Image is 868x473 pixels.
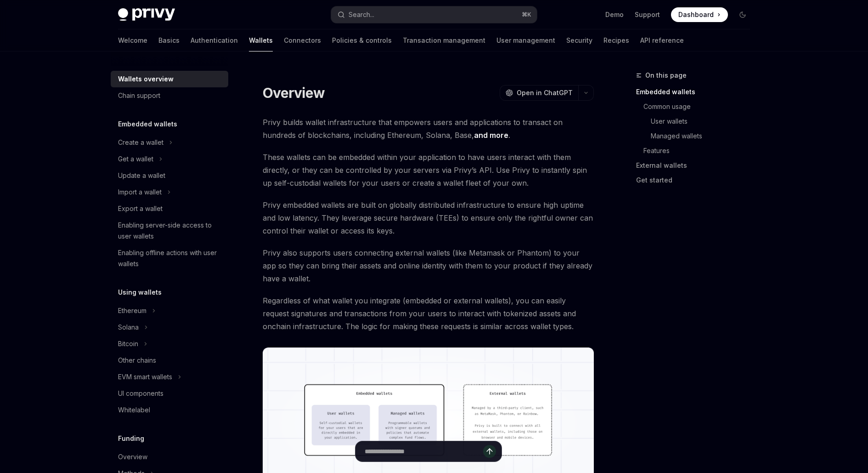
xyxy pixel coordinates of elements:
a: Welcome [118,29,147,51]
div: UI components [118,388,163,399]
div: Export a wallet [118,203,163,214]
button: Open in ChatGPT [500,85,578,101]
a: Policies & controls [332,29,392,51]
a: Export a wallet [111,200,228,217]
div: Bitcoin [118,338,138,349]
span: Privy builds wallet infrastructure that empowers users and applications to transact on hundreds o... [263,116,594,142]
a: Connectors [284,29,321,51]
a: External wallets [636,158,757,173]
div: Whitelabel [118,405,150,416]
button: Toggle Bitcoin section [111,336,228,352]
a: Security [566,29,592,51]
a: Basics [158,29,180,51]
a: Get started [636,173,757,188]
div: Other chains [118,355,156,366]
span: Privy also supports users connecting external wallets (like Metamask or Phantom) to your app so t... [263,246,594,285]
a: UI components [111,385,228,402]
a: Wallets [249,29,273,51]
a: Other chains [111,352,228,369]
a: Support [635,10,660,19]
span: ⌘ K [522,11,531,18]
a: Authentication [191,29,238,51]
div: Update a wallet [118,170,165,181]
h5: Embedded wallets [118,119,177,130]
button: Open search [331,6,537,23]
a: User wallets [636,114,757,129]
div: Solana [118,322,139,333]
button: Toggle Import a wallet section [111,184,228,200]
a: Common usage [636,99,757,114]
div: Enabling server-side access to user wallets [118,220,223,242]
a: Whitelabel [111,402,228,418]
span: Open in ChatGPT [517,88,573,97]
a: Demo [605,10,624,19]
button: Toggle dark mode [735,7,750,22]
button: Toggle Solana section [111,319,228,336]
div: Overview [118,451,147,462]
img: dark logo [118,8,175,21]
div: Search... [349,9,374,20]
a: Enabling offline actions with user wallets [111,245,228,272]
span: These wallets can be embedded within your application to have users interact with them directly, ... [263,151,594,189]
div: Import a wallet [118,187,162,198]
a: Dashboard [671,7,728,22]
div: Create a wallet [118,137,163,148]
a: User management [496,29,555,51]
div: EVM smart wallets [118,371,172,382]
button: Send message [483,445,496,458]
a: Wallets overview [111,71,228,87]
span: On this page [645,70,687,81]
a: Overview [111,449,228,465]
a: Embedded wallets [636,85,757,99]
a: Enabling server-side access to user wallets [111,217,228,245]
h5: Using wallets [118,287,162,298]
button: Toggle Get a wallet section [111,151,228,167]
a: Transaction management [403,29,485,51]
a: Managed wallets [636,129,757,143]
a: Chain support [111,87,228,104]
a: and more [474,131,508,140]
span: Regardless of what wallet you integrate (embedded or external wallets), you can easily request si... [263,294,594,333]
h1: Overview [263,85,325,101]
a: Recipes [603,29,629,51]
button: Toggle Ethereum section [111,302,228,319]
a: Update a wallet [111,167,228,184]
a: API reference [640,29,684,51]
h5: Funding [118,433,144,444]
div: Get a wallet [118,154,153,165]
button: Toggle Create a wallet section [111,134,228,151]
div: Enabling offline actions with user wallets [118,247,223,269]
div: Wallets overview [118,74,174,85]
a: Features [636,143,757,158]
div: Chain support [118,90,160,101]
input: Ask a question... [365,441,483,462]
button: Toggle EVM smart wallets section [111,369,228,385]
div: Ethereum [118,305,147,316]
span: Dashboard [678,10,714,19]
span: Privy embedded wallets are built on globally distributed infrastructure to ensure high uptime and... [263,199,594,237]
